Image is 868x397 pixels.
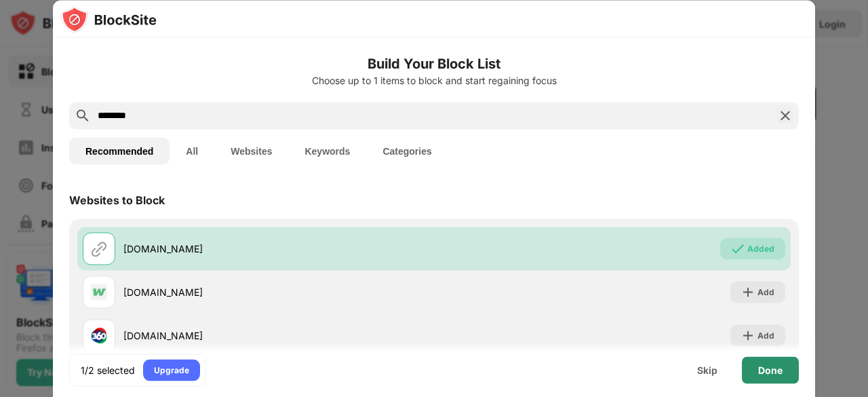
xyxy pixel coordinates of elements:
[366,137,448,164] button: Categories
[747,242,774,255] div: Added
[91,240,107,257] img: url.svg
[757,285,774,299] div: Add
[81,363,135,377] div: 1/2 selected
[154,363,189,377] div: Upgrade
[75,107,91,124] img: search.svg
[697,364,717,375] div: Skip
[288,137,366,164] button: Keywords
[170,137,214,164] button: All
[214,137,288,164] button: Websites
[69,53,799,73] h6: Build Your Block List
[123,242,434,256] div: [DOMAIN_NAME]
[61,5,157,33] img: logo-blocksite.svg
[758,364,783,375] div: Done
[91,327,107,343] img: favicons
[123,328,434,343] div: [DOMAIN_NAME]
[69,193,165,206] div: Websites to Block
[91,284,107,300] img: favicons
[69,75,799,86] div: Choose up to 1 items to block and start regaining focus
[757,328,774,342] div: Add
[69,137,170,164] button: Recommended
[123,285,434,299] div: [DOMAIN_NAME]
[777,107,793,124] img: search-close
